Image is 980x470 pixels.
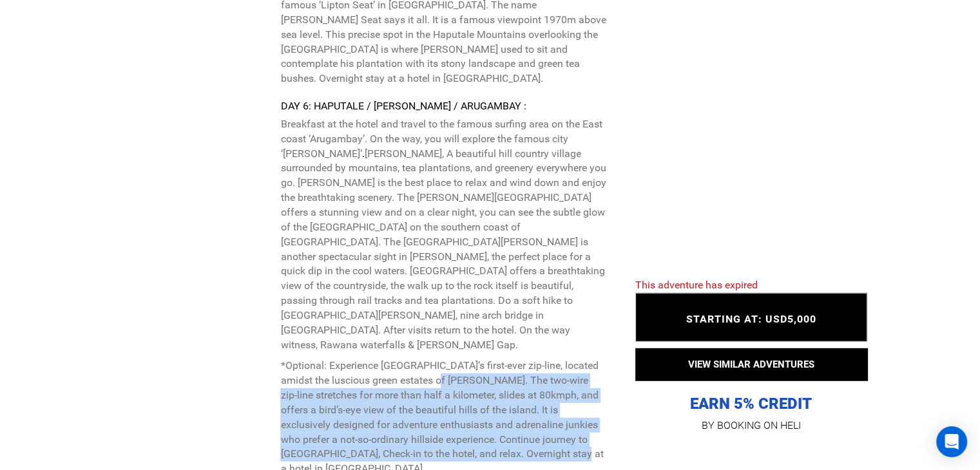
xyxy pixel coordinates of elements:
[280,99,606,114] div: DAY 6: HAPUTALE / [PERSON_NAME] / ARUGAMBAY :
[635,348,867,381] button: VIEW SIMILAR ADVENTURES
[280,117,606,353] p: Breakfast at the hotel and travel to the famous surfing area on the East coast ‘Arugambay’. On th...
[361,147,364,160] strong: .
[635,279,758,291] span: This adventure has expired
[936,426,967,457] div: Open Intercom Messenger
[686,313,816,325] span: STARTING AT: USD5,000
[635,417,867,435] p: BY BOOKING ON HELI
